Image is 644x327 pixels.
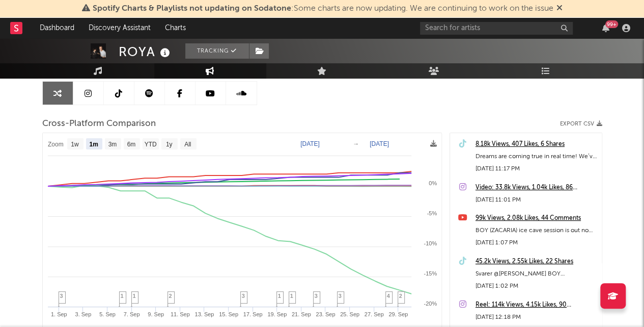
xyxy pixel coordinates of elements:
[148,311,164,317] text: 9. Sep
[99,311,116,317] text: 5. Sep
[315,293,318,299] span: 3
[169,293,172,299] span: 2
[127,141,135,148] text: 6m
[420,22,573,35] input: Search for artists
[42,118,156,130] span: Cross-Platform Comparison
[267,311,287,317] text: 19. Sep
[353,140,359,147] text: →
[81,18,158,38] a: Discovery Assistant
[475,150,597,163] div: Dreams are coming true in real time! We’ve added three Australian shows to the tour and it’s gonn...
[48,141,64,148] text: Zoom
[475,237,597,249] div: [DATE] 1:07 PM
[475,138,597,150] a: 8.18k Views, 407 Likes, 6 Shares
[475,299,597,311] a: Reel: 114k Views, 4.15k Likes, 90 Comments
[429,180,437,186] text: 0%
[89,141,98,148] text: 1m
[291,311,311,317] text: 21. Sep
[475,280,597,292] div: [DATE] 1:02 PM
[93,5,553,13] span: : Some charts are now updating. We are continuing to work on the issue
[364,311,383,317] text: 27. Sep
[242,293,245,299] span: 3
[605,20,618,28] div: 99 +
[370,140,389,147] text: [DATE]
[33,18,81,38] a: Dashboard
[50,311,67,317] text: 1. Sep
[278,293,281,299] span: 1
[475,311,597,323] div: [DATE] 12:18 PM
[60,293,63,299] span: 3
[71,141,79,148] text: 1w
[170,311,189,317] text: 11. Sep
[219,311,238,317] text: 15. Sep
[602,24,609,32] button: 99+
[75,311,91,317] text: 3. Sep
[93,5,291,13] span: Spotify Charts & Playlists not updating on Sodatone
[388,311,408,317] text: 29. Sep
[108,141,117,148] text: 3m
[300,140,320,147] text: [DATE]
[424,270,437,276] text: -15%
[316,311,335,317] text: 23. Sep
[243,311,262,317] text: 17. Sep
[185,43,249,59] button: Tracking
[475,163,597,175] div: [DATE] 11:17 PM
[194,311,214,317] text: 13. Sep
[119,43,173,60] div: ROYA
[387,293,390,299] span: 4
[133,293,136,299] span: 1
[123,311,139,317] text: 7. Sep
[184,141,191,148] text: All
[475,268,597,280] div: Svarer @[PERSON_NAME] BOY ([PERSON_NAME]) ice cave session is up on YouTube now ❤️‍🔥👀 A couple of...
[121,293,124,299] span: 1
[475,224,597,237] div: BOY (ZACARIA) ice cave session is out now ❤️‍🔥👀 #livesession #[GEOGRAPHIC_DATA] #icelandglacier #...
[556,5,563,13] span: Dismiss
[560,121,602,127] button: Export CSV
[339,293,342,299] span: 3
[158,18,193,38] a: Charts
[340,311,359,317] text: 25. Sep
[290,293,293,299] span: 1
[165,141,172,148] text: 1y
[424,240,437,246] text: -10%
[427,210,437,216] text: -5%
[424,300,437,307] text: -20%
[144,141,156,148] text: YTD
[399,293,402,299] span: 2
[475,194,597,206] div: [DATE] 11:01 PM
[475,212,597,224] a: 99k Views, 2.08k Likes, 44 Comments
[475,256,597,268] a: 45.2k Views, 2.55k Likes, 22 Shares
[475,182,597,194] a: Video: 33.8k Views, 1.04k Likes, 86 Comments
